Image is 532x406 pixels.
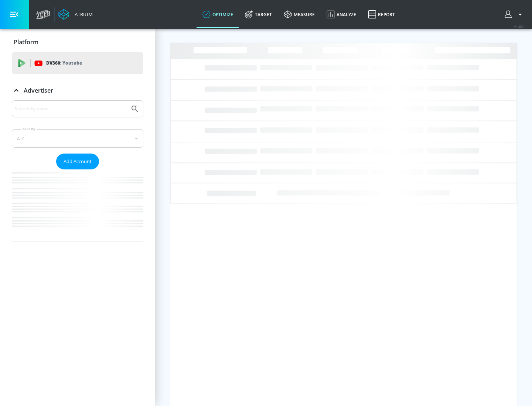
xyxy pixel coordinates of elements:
button: Add Account [56,154,99,169]
a: Target [239,1,278,28]
p: DV360: [46,59,82,67]
div: Atrium [72,11,93,18]
nav: list of Advertiser [12,169,143,241]
label: Sort By [21,127,37,131]
a: Analyze [321,1,362,28]
div: Advertiser [12,80,143,101]
p: Youtube [62,59,82,67]
input: Search by name [15,104,127,114]
div: Advertiser [12,100,143,241]
a: Atrium [58,9,93,20]
span: v 4.25.4 [514,24,525,28]
a: Report [362,1,401,28]
div: DV360: Youtube [12,52,143,74]
div: Platform [12,32,143,52]
span: Add Account [64,157,92,166]
p: Platform [14,38,38,46]
a: optimize [197,1,239,28]
a: measure [278,1,321,28]
p: Advertiser [24,86,53,94]
div: A-Z [12,129,143,148]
